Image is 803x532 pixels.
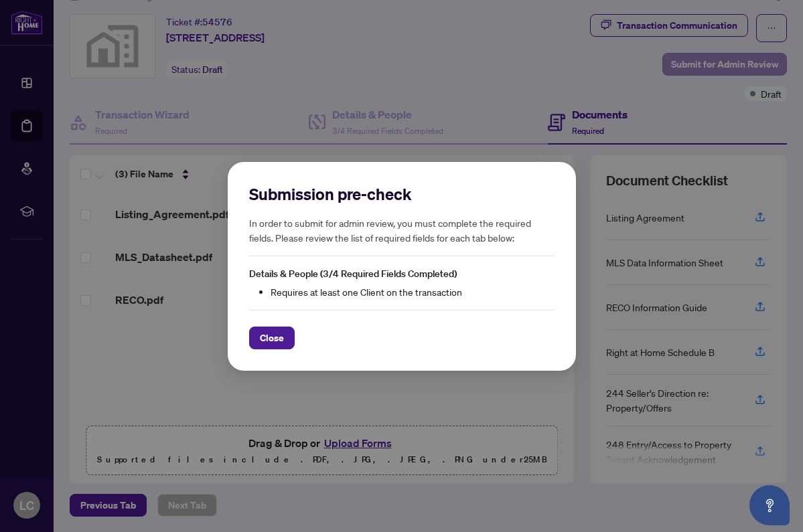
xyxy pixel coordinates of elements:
span: Details & People (3/4 Required Fields Completed) [249,268,457,280]
li: Requires at least one Client on the transaction [271,284,555,298]
span: Close [260,327,284,348]
h5: In order to submit for admin review, you must complete the required fields. Please review the lis... [249,215,555,245]
h2: Submission pre-check [249,183,555,205]
button: Open asap [749,485,790,525]
button: Close [249,326,295,349]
